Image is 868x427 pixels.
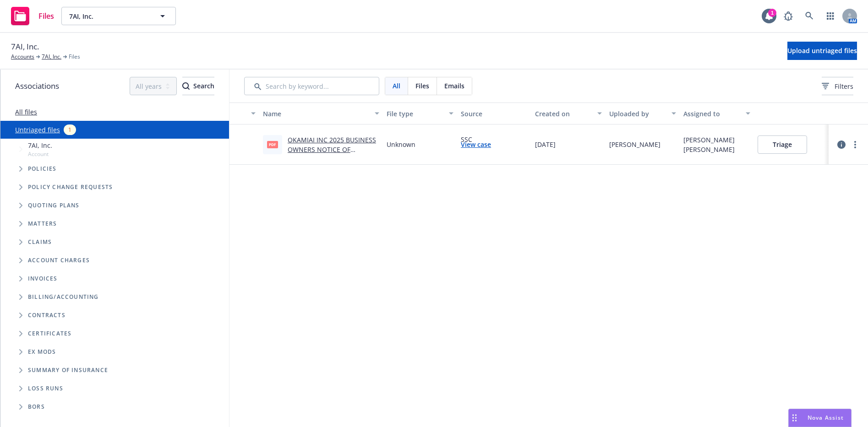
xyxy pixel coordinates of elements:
button: Assigned to [680,103,754,124]
div: Created on [535,109,592,119]
span: Certificates [28,331,71,336]
span: Emails [444,81,464,91]
button: Filters [822,77,853,95]
span: Billing/Accounting [28,294,99,300]
span: Policies [28,166,57,172]
span: Invoices [28,276,58,281]
span: Claims [28,239,52,245]
span: 7AI, Inc. [28,141,52,150]
div: Assigned to [683,109,740,119]
a: 7AI, Inc. [42,53,61,61]
span: Files [38,12,54,20]
a: Accounts [11,53,34,61]
div: Name [263,109,369,119]
div: Tree Example [0,139,229,288]
a: Report a Bug [779,7,797,25]
button: Created on [531,103,606,124]
div: Uploaded by [609,109,666,119]
a: Search [800,7,819,25]
a: Untriaged files [15,125,60,135]
div: [PERSON_NAME] [683,135,735,145]
div: [PERSON_NAME] [609,140,661,149]
a: Switch app [821,7,840,25]
a: OKAMIAI INC 2025 BUSINESS OWNERS NOTICE OF CANCELLATION EFF. [DATE].pdf [288,135,376,173]
button: SearchSearch [182,77,214,95]
span: Associations [15,80,59,92]
button: 7AI, Inc. [61,7,176,25]
button: Uploaded by [606,103,680,124]
div: File type [387,109,443,119]
a: All files [15,108,37,116]
button: Upload untriaged files [787,42,857,60]
span: 7AI, Inc. [69,11,148,21]
span: Account charges [28,258,90,263]
span: Upload untriaged files [787,46,857,55]
a: Files [7,3,58,29]
span: Quoting plans [28,203,80,208]
div: [PERSON_NAME] [683,145,735,154]
div: Search [182,77,214,95]
button: File type [383,103,457,124]
button: Name [259,103,383,124]
span: [DATE] [535,140,556,149]
span: pdf [267,141,278,148]
a: View case [461,140,491,149]
span: Matters [28,221,57,227]
div: Source [461,109,528,119]
span: Files [69,53,80,61]
span: Ex Mods [28,349,56,355]
input: Search by keyword... [244,77,379,95]
span: Loss Runs [28,386,63,391]
div: Drag to move [789,409,800,427]
span: Filters [835,81,853,91]
span: All [393,81,400,91]
span: Policy change requests [28,184,113,190]
span: Nova Assist [808,414,844,422]
span: Filters [822,81,853,91]
button: Source [457,103,531,124]
span: Files [415,81,429,91]
span: BORs [28,404,45,410]
svg: Search [182,82,190,90]
div: 1 [768,9,776,17]
button: Triage [758,135,807,154]
div: Folder Tree Example [0,288,229,416]
span: 7AI, Inc. [11,41,39,53]
span: Contracts [28,313,66,318]
div: 1 [64,124,76,135]
span: Summary of insurance [28,368,108,373]
span: Account [28,150,52,158]
a: more [850,139,861,150]
button: Nova Assist [788,409,852,427]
